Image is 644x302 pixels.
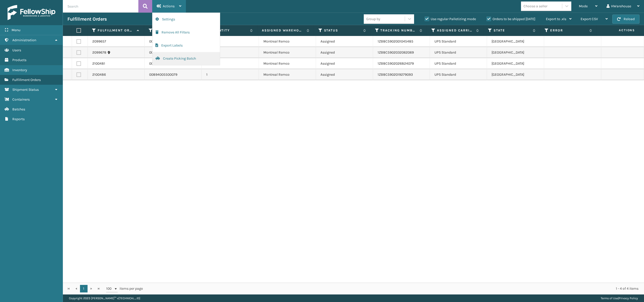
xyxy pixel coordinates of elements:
[259,47,316,58] td: Montreal Remco
[316,69,373,80] td: Assigned
[259,36,316,47] td: Montreal Remco
[546,17,566,21] span: Export to .xls
[378,61,414,66] a: 1ZB8C5902026824079
[12,88,39,92] span: Shipment Status
[211,28,248,33] label: Quantity
[612,15,639,24] button: Reload
[92,50,106,55] a: 2099678
[487,47,544,58] td: [GEOGRAPHIC_DATA]
[598,26,638,34] span: Actions
[601,294,638,302] div: |
[92,72,106,77] a: 2100486
[601,296,618,300] a: Terms of Use
[619,296,638,300] a: Privacy Policy
[262,28,304,33] label: Assigned Warehouse
[152,26,220,39] button: Remove All Filters
[12,58,26,62] span: Products
[430,47,487,58] td: UPS Standard
[106,285,143,292] span: items per page
[12,68,27,72] span: Inventory
[202,58,259,69] td: 1
[430,58,487,69] td: UPS Standard
[12,107,25,111] span: Batches
[430,36,487,47] td: UPS Standard
[259,69,316,80] td: Montreal Remco
[378,72,413,77] a: 1ZB8C5902019279093
[12,38,36,42] span: Administration
[145,36,202,47] td: 00894005490334
[380,28,417,33] label: Tracking Number
[581,17,598,21] span: Export CSV
[487,36,544,47] td: [GEOGRAPHIC_DATA]
[145,69,202,80] td: 00894005500079
[92,39,106,44] a: 2099657
[378,50,414,55] a: 1ZB8C5902032062069
[487,17,535,21] label: Orders to be shipped [DATE]
[12,117,25,121] span: Reports
[145,47,202,58] td: 00894005490110
[202,36,259,47] td: 1
[145,58,202,69] td: 00894005500137
[92,61,105,66] a: 2100481
[524,4,547,9] div: Choose a seller
[67,16,107,22] h3: Fulfillment Orders
[487,69,544,80] td: [GEOGRAPHIC_DATA]
[202,47,259,58] td: 1
[316,36,373,47] td: Assigned
[494,28,530,33] label: State
[150,286,638,291] div: 1 - 4 of 4 items
[12,97,30,102] span: Containers
[437,28,474,33] label: Assigned Carrier Service
[366,16,380,22] div: Group by
[152,39,220,52] button: Export Labels
[202,69,259,80] td: 1
[579,4,588,8] span: Mode
[425,17,476,21] label: Use regular Palletizing mode
[550,28,587,33] label: Error
[152,13,220,26] button: Settings
[69,294,140,302] p: Copyright 2023 [PERSON_NAME]™ v [TECHNICAL_ID]
[12,28,20,32] span: Menu
[430,69,487,80] td: UPS Standard
[324,28,361,33] label: Status
[163,4,175,8] span: Actions
[80,285,88,292] a: 1
[12,48,21,52] span: Users
[8,5,55,20] img: logo
[259,58,316,69] td: Montreal Remco
[98,28,134,33] label: Fulfillment Order Id
[316,58,373,69] td: Assigned
[12,78,41,82] span: Fulfillment Orders
[378,39,413,44] a: 1ZB8C5902001045485
[152,52,220,65] button: Create Picking Batch
[316,47,373,58] td: Assigned
[106,286,114,291] span: 100
[487,58,544,69] td: [GEOGRAPHIC_DATA]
